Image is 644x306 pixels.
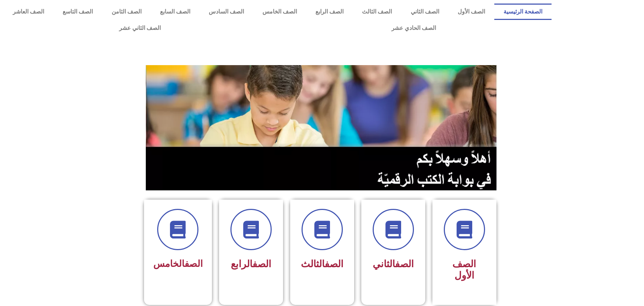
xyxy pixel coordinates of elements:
span: الثاني [373,258,414,270]
a: الصف التاسع [53,4,102,20]
span: الرابع [231,258,271,270]
a: الصف الثاني [401,4,448,20]
a: الصف العاشر [4,4,53,20]
a: الصف الثالث [353,4,401,20]
span: الخامس [153,258,203,269]
span: الثالث [301,258,344,270]
a: الصف الرابع [306,4,353,20]
a: الصف [252,258,271,270]
a: الصفحة الرئيسية [494,4,552,20]
a: الصف [325,258,344,270]
a: الصف السابع [151,4,199,20]
a: الصف الثاني عشر [4,20,276,36]
a: الصف الثامن [102,4,150,20]
span: الصف الأول [452,258,476,281]
a: الصف السادس [199,4,253,20]
a: الصف [185,258,203,269]
a: الصف [395,258,414,270]
a: الصف الخامس [253,4,306,20]
a: الصف الحادي عشر [276,20,552,36]
a: الصف الأول [448,4,494,20]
